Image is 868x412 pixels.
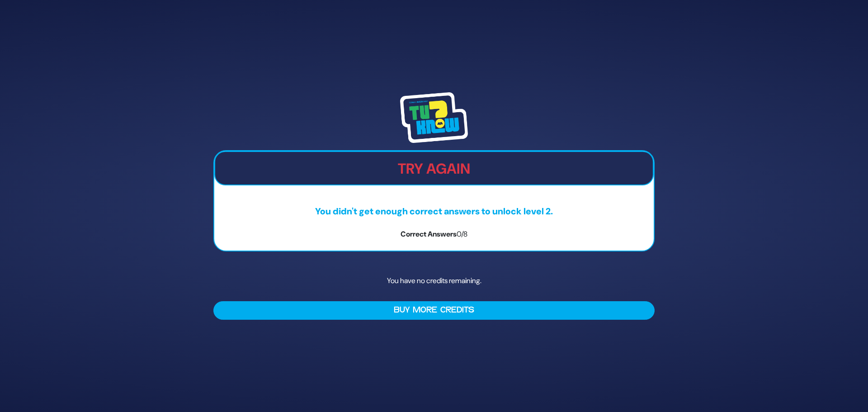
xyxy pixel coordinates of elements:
[214,204,654,218] p: You didn't get enough correct answers to unlock level 2.
[213,301,655,320] button: Buy More Credits
[215,160,653,177] h2: Try Again
[400,92,468,143] img: Tournament Logo
[214,229,654,240] p: Correct Answers
[457,229,467,239] span: 0/8
[213,268,655,294] p: You have no credits remaining.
